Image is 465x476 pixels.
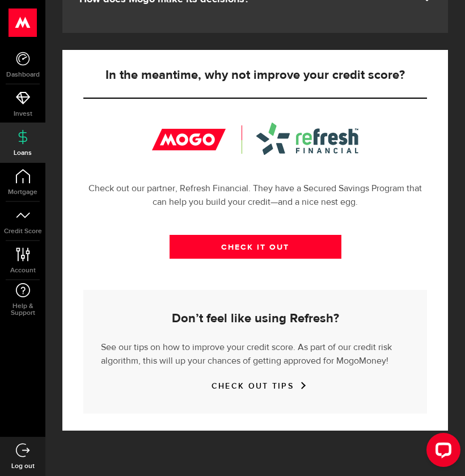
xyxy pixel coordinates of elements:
p: Check out our partner, Refresh Financial. They have a Secured Savings Program that can help you b... [83,182,427,209]
h5: In the meantime, why not improve your credit score? [83,69,427,82]
a: CHECK OUT TIPS [212,381,299,391]
p: See our tips on how to improve your credit score. As part of our credit risk algorithm, this will... [101,338,409,368]
iframe: LiveChat chat widget [417,428,465,476]
a: CHECK IT OUT [170,235,341,259]
h5: Don’t feel like using Refresh? [101,312,409,326]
